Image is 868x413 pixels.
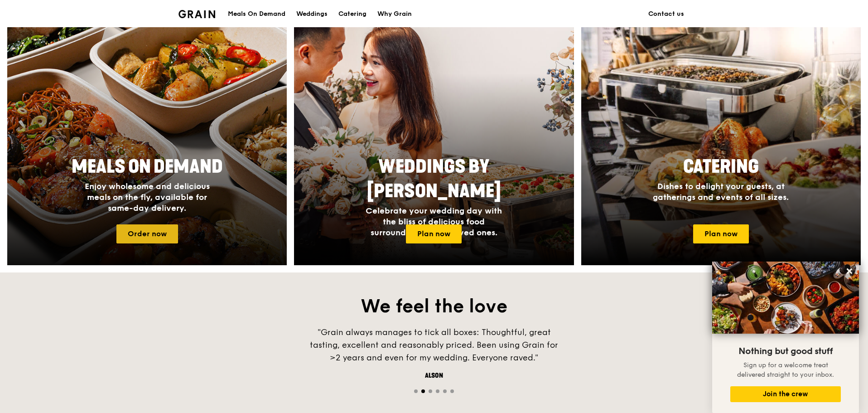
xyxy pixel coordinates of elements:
button: Join the crew [730,386,841,402]
span: Go to slide 3 [429,389,432,393]
div: Why Grain [377,0,412,28]
a: CateringDishes to delight your guests, at gatherings and events of all sizes.Plan now [581,26,861,265]
a: Plan now [693,224,749,243]
button: Close [842,264,857,278]
a: Plan now [406,224,462,243]
span: Sign up for a welcome treat delivered straight to your inbox. [737,361,834,379]
a: Catering [333,0,372,28]
a: Why Grain [372,0,417,28]
span: Go to slide 6 [450,389,454,393]
span: Weddings by [PERSON_NAME] [367,156,501,202]
span: Dishes to delight your guests, at gatherings and events of all sizes. [653,181,789,202]
span: Catering [683,156,759,178]
div: Weddings [296,0,328,28]
span: Go to slide 1 [414,389,418,393]
a: Weddings by [PERSON_NAME]Celebrate your wedding day with the bliss of delicious food surrounded b... [294,26,574,265]
span: Nothing but good stuff [738,346,833,357]
span: Go to slide 5 [443,389,447,393]
div: Catering [338,0,366,28]
div: Alson [298,371,570,380]
div: Meals On Demand [228,0,285,28]
span: Enjoy wholesome and delicious meals on the fly, available for same-day delivery. [85,181,210,213]
img: Grain [178,10,215,18]
a: Meals On DemandEnjoy wholesome and delicious meals on the fly, available for same-day delivery.Or... [7,26,287,265]
div: "Grain always manages to tick all boxes: Thoughtful, great tasting, excellent and reasonably pric... [298,326,570,364]
a: Weddings [291,0,333,28]
a: Contact us [643,0,690,28]
span: Celebrate your wedding day with the bliss of delicious food surrounded by your loved ones. [366,206,502,238]
span: Go to slide 2 [421,389,425,393]
span: Meals On Demand [72,156,223,178]
span: Go to slide 4 [436,389,439,393]
img: DSC07876-Edit02-Large.jpeg [712,262,859,334]
a: Order now [116,224,178,243]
